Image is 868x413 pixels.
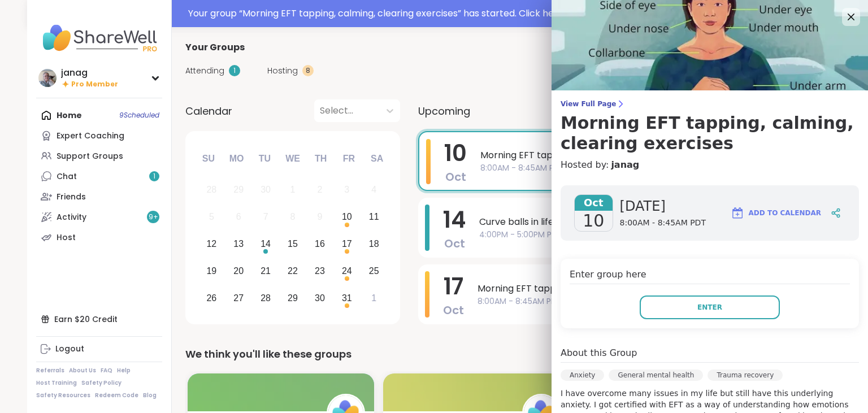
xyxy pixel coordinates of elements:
[185,41,245,54] span: Your Groups
[561,113,859,154] h3: Morning EFT tapping, calming, clearing exercises
[36,309,162,329] div: Earn $20 Credit
[36,207,162,227] a: Activity9+
[575,195,613,211] span: Oct
[36,379,77,387] a: Host Training
[36,339,162,359] a: Logout
[561,158,859,172] h4: Hosted by:
[81,379,121,387] a: Safety Policy
[236,209,241,224] div: 6
[69,367,96,375] a: About Us
[445,169,466,185] span: Oct
[611,158,639,172] a: janag
[209,209,214,224] div: 5
[281,286,305,310] div: Choose Wednesday, October 29th, 2025
[609,369,703,381] div: General mental health
[254,232,278,257] div: Choose Tuesday, October 14th, 2025
[290,182,296,197] div: 1
[315,263,325,279] div: 23
[362,259,386,283] div: Choose Saturday, October 25th, 2025
[726,199,826,227] button: Add to Calendar
[199,232,224,257] div: Choose Sunday, October 12th, 2025
[480,149,806,162] span: Morning EFT tapping, calming, clearing exercises
[185,103,232,119] span: Calendar
[101,367,112,375] a: FAQ
[342,263,352,279] div: 24
[369,209,379,224] div: 11
[281,232,305,257] div: Choose Wednesday, October 15th, 2025
[199,259,224,283] div: Choose Sunday, October 19th, 2025
[315,290,325,306] div: 30
[57,212,86,223] div: Activity
[36,227,162,247] a: Host
[57,171,77,182] div: Chat
[254,178,278,202] div: Not available Tuesday, September 30th, 2025
[254,286,278,310] div: Choose Tuesday, October 28th, 2025
[227,286,251,310] div: Choose Monday, October 27th, 2025
[227,232,251,257] div: Choose Monday, October 13th, 2025
[369,236,379,251] div: 18
[224,146,249,171] div: Mo
[149,212,158,222] span: 9 +
[199,205,224,229] div: Not available Sunday, October 5th, 2025
[36,18,162,58] img: ShareWell Nav Logo
[342,209,352,224] div: 10
[335,178,359,202] div: Not available Friday, October 3rd, 2025
[227,259,251,283] div: Choose Monday, October 20th, 2025
[263,209,268,224] div: 7
[697,302,722,312] span: Enter
[362,178,386,202] div: Not available Saturday, October 4th, 2025
[199,286,224,310] div: Choose Sunday, October 26th, 2025
[188,7,834,20] div: Your group “ Morning EFT tapping, calming, clearing exercises ” has started. Click here to enter!
[335,259,359,283] div: Choose Friday, October 24th, 2025
[288,236,298,251] div: 15
[280,146,305,171] div: We
[36,166,162,186] a: Chat1
[479,229,807,241] span: 4:00PM - 5:00PM PDT
[308,205,332,229] div: Not available Thursday, October 9th, 2025
[288,290,298,306] div: 29
[36,125,162,146] a: Expert Coaching
[561,369,604,381] div: Anxiety
[620,197,706,215] span: [DATE]
[206,290,216,306] div: 26
[620,218,706,229] span: 8:00AM - 8:45AM PDT
[308,232,332,257] div: Choose Thursday, October 16th, 2025
[561,346,637,360] h4: About this Group
[344,182,349,197] div: 3
[308,259,332,283] div: Choose Thursday, October 23rd, 2025
[254,259,278,283] div: Choose Tuesday, October 21st, 2025
[561,99,859,154] a: View Full PageMorning EFT tapping, calming, clearing exercises
[206,236,216,251] div: 12
[227,205,251,229] div: Not available Monday, October 6th, 2025
[335,286,359,310] div: Choose Friday, October 31st, 2025
[261,182,271,197] div: 30
[55,344,84,355] div: Logout
[196,146,221,171] div: Su
[479,215,807,229] span: Curve balls in life
[233,263,244,279] div: 20
[371,290,376,306] div: 1
[308,286,332,310] div: Choose Thursday, October 30th, 2025
[281,259,305,283] div: Choose Wednesday, October 22nd, 2025
[561,99,859,108] span: View Full Page
[185,65,224,77] span: Attending
[362,286,386,310] div: Choose Saturday, November 1st, 2025
[749,208,821,218] span: Add to Calendar
[317,182,322,197] div: 2
[36,392,90,399] a: Safety Resources
[288,263,298,279] div: 22
[254,205,278,229] div: Not available Tuesday, October 7th, 2025
[583,211,604,231] span: 10
[478,295,807,307] span: 8:00AM - 8:45AM PDT
[444,137,467,169] span: 10
[731,206,744,220] img: ShareWell Logomark
[261,236,271,251] div: 14
[309,146,333,171] div: Th
[342,290,352,306] div: 31
[61,67,118,79] div: janag
[233,290,244,306] div: 27
[708,369,783,381] div: Trauma recovery
[570,268,850,284] h4: Enter group here
[261,263,271,279] div: 21
[206,263,216,279] div: 19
